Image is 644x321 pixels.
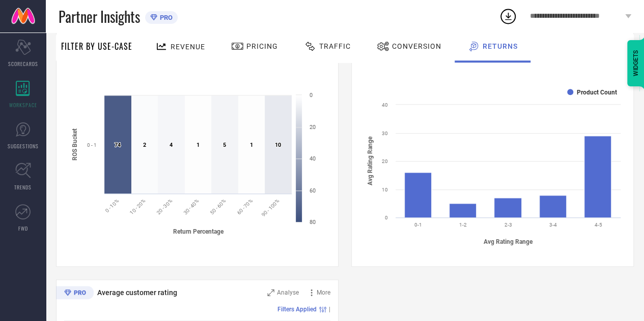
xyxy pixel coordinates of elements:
text: 0 [385,215,388,220]
text: 2 [143,142,146,148]
text: 60 [310,187,316,194]
text: 50 - 60% [209,198,227,215]
tspan: Avg Rating Range [367,136,374,185]
text: 80 [310,219,316,226]
text: 1-2 [459,222,467,228]
text: 4 [170,142,173,148]
span: TRENDS [14,183,32,191]
text: 40 [382,102,388,108]
span: Analyse [277,289,299,296]
text: 40 [310,155,316,162]
div: Open download list [499,7,517,25]
span: Conversion [392,42,441,50]
text: 1 [250,142,253,148]
text: 10 - 20% [129,198,147,215]
span: FWD [18,224,28,232]
text: 5 [223,142,226,148]
text: 0 - 1 [87,142,97,148]
text: 4-5 [594,222,602,228]
span: More [317,289,330,296]
text: 90 - 100% [261,198,281,217]
text: Product Count [577,89,617,96]
text: 60 - 70% [236,198,254,215]
span: Partner Insights [59,6,140,27]
text: 30 - 40% [182,198,200,215]
span: PRO [157,14,173,21]
text: 74 [115,142,121,148]
span: Returns [483,42,518,50]
text: 20 [382,158,388,164]
text: 0 [310,92,313,99]
text: 1 [197,142,200,148]
span: Filter By Use-Case [61,40,132,52]
div: Premium [56,286,94,301]
span: Revenue [171,43,205,51]
svg: Zoom [267,289,274,296]
span: Filters Applied [277,306,317,313]
text: 2-3 [505,222,512,228]
span: Traffic [319,42,351,50]
tspan: Avg Rating Range [484,238,533,245]
span: SUGGESTIONS [8,142,39,150]
tspan: Return Percentage [173,228,224,235]
text: 10 [382,187,388,192]
text: 20 [310,124,316,131]
text: 10 [275,142,281,148]
tspan: ROS Bucket [71,129,78,160]
span: WORKSPACE [9,101,37,109]
text: 0-1 [414,222,422,228]
text: 20 - 30% [156,198,174,215]
span: Pricing [246,42,278,50]
text: 0 - 10% [104,198,120,213]
text: 3-4 [549,222,557,228]
text: 30 [382,131,388,136]
span: SCORECARDS [8,60,38,68]
span: | [329,306,330,313]
span: Average customer rating [97,288,177,297]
